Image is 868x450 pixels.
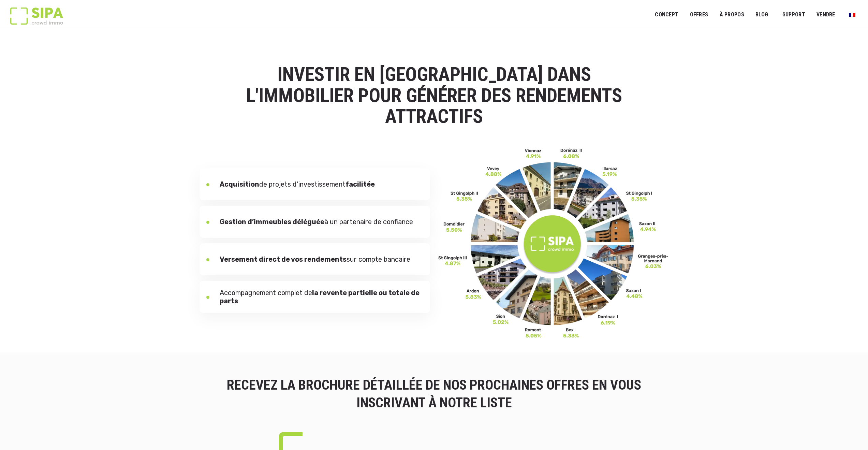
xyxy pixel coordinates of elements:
[206,258,209,261] img: Ellipse-dot
[220,180,375,188] p: de projets d’investissement
[220,180,259,188] b: Acquisition
[849,13,855,17] img: Français
[220,218,324,226] b: Gestion d’immeubles déléguée
[206,296,209,299] img: Ellipse-dot
[220,255,347,263] b: Versement direct de vos rendements
[230,64,639,127] h1: INVESTIR EN [GEOGRAPHIC_DATA] DANS L'IMMOBILIER POUR GÉNÉRER DES RENDEMENTS ATTRACTIFS
[345,180,375,188] b: facilitée
[845,8,860,21] a: Passer à
[206,221,209,224] img: Ellipse-dot
[650,7,683,23] a: Concept
[206,183,209,186] img: Ellipse-dot
[655,6,858,23] nav: Menu principal
[751,7,773,23] a: Blog
[778,7,810,23] a: SUPPORT
[220,289,420,305] b: la revente partielle ou totale de parts
[220,289,423,305] p: Accompagnement complet de
[220,218,413,226] p: à un partenaire de confiance
[220,255,410,263] p: sur compte bancaire
[812,7,840,23] a: VENDRE
[715,7,749,23] a: À PROPOS
[685,7,712,23] a: OFFRES
[438,148,669,339] img: priorities
[200,376,669,412] h2: Recevez la brochure détaillée de nos prochaines offres en vous inscrivant à notre liste
[10,8,63,25] img: Logo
